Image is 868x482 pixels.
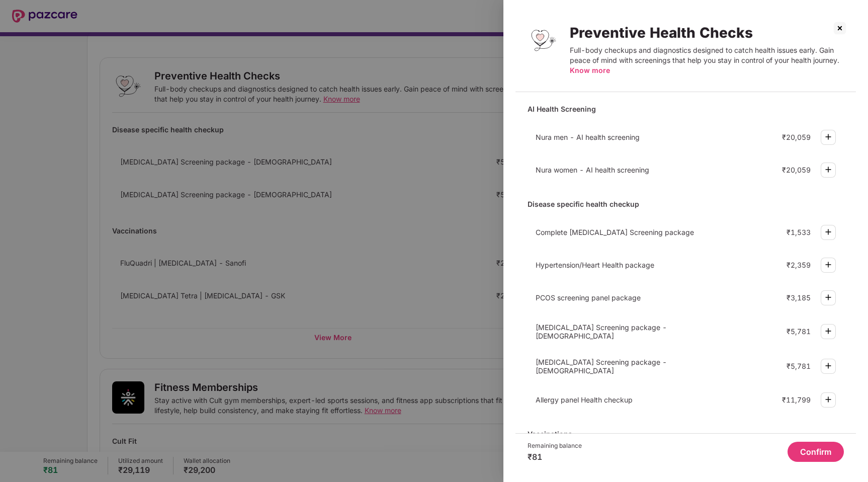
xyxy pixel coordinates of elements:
[787,327,811,336] div: ₹5,781
[536,133,640,141] span: Nura men - AI health screening
[788,442,844,462] button: Confirm
[570,45,844,75] div: Full-body checkups and diagnostics designed to catch health issues early. Gain peace of mind with...
[822,226,834,238] img: svg+xml;base64,PHN2ZyBpZD0iUGx1cy0zMngzMiIgeG1sbnM9Imh0dHA6Ly93d3cudzMub3JnLzIwMDAvc3ZnIiB3aWR0aD...
[787,293,811,302] div: ₹3,185
[832,20,848,36] img: svg+xml;base64,PHN2ZyBpZD0iQ3Jvc3MtMzJ4MzIiIHhtbG5zPSJodHRwOi8vd3d3LnczLm9yZy8yMDAwL3N2ZyIgd2lkdG...
[822,291,834,303] img: svg+xml;base64,PHN2ZyBpZD0iUGx1cy0zMngzMiIgeG1sbnM9Imh0dHA6Ly93d3cudzMub3JnLzIwMDAvc3ZnIiB3aWR0aD...
[528,195,844,213] div: Disease specific health checkup
[822,393,834,406] img: svg+xml;base64,PHN2ZyBpZD0iUGx1cy0zMngzMiIgeG1sbnM9Imh0dHA6Ly93d3cudzMub3JnLzIwMDAvc3ZnIiB3aWR0aD...
[528,442,582,450] div: Remaining balance
[536,166,649,174] span: Nura women - AI health screening
[822,131,834,143] img: svg+xml;base64,PHN2ZyBpZD0iUGx1cy0zMngzMiIgeG1sbnM9Imh0dHA6Ly93d3cudzMub3JnLzIwMDAvc3ZnIiB3aWR0aD...
[536,228,694,236] span: Complete [MEDICAL_DATA] Screening package
[782,395,811,404] div: ₹11,799
[787,261,811,269] div: ₹2,359
[536,323,667,340] span: [MEDICAL_DATA] Screening package - [DEMOGRAPHIC_DATA]
[528,425,844,443] div: Vaccinations
[787,362,811,370] div: ₹5,781
[536,395,633,404] span: Allergy panel Health checkup
[822,325,834,337] img: svg+xml;base64,PHN2ZyBpZD0iUGx1cy0zMngzMiIgeG1sbnM9Imh0dHA6Ly93d3cudzMub3JnLzIwMDAvc3ZnIiB3aWR0aD...
[528,100,844,118] div: AI Health Screening
[570,24,844,41] div: Preventive Health Checks
[787,228,811,236] div: ₹1,533
[536,358,667,375] span: [MEDICAL_DATA] Screening package - [DEMOGRAPHIC_DATA]
[822,259,834,271] img: svg+xml;base64,PHN2ZyBpZD0iUGx1cy0zMngzMiIgeG1sbnM9Imh0dHA6Ly93d3cudzMub3JnLzIwMDAvc3ZnIiB3aWR0aD...
[528,24,560,56] img: Preventive Health Checks
[822,360,834,372] img: svg+xml;base64,PHN2ZyBpZD0iUGx1cy0zMngzMiIgeG1sbnM9Imh0dHA6Ly93d3cudzMub3JnLzIwMDAvc3ZnIiB3aWR0aD...
[822,164,834,176] img: svg+xml;base64,PHN2ZyBpZD0iUGx1cy0zMngzMiIgeG1sbnM9Imh0dHA6Ly93d3cudzMub3JnLzIwMDAvc3ZnIiB3aWR0aD...
[782,166,811,174] div: ₹20,059
[570,66,610,74] span: Know more
[536,293,641,302] span: PCOS screening panel package
[536,261,654,269] span: Hypertension/Heart Health package
[782,133,811,141] div: ₹20,059
[528,452,582,462] div: ₹81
